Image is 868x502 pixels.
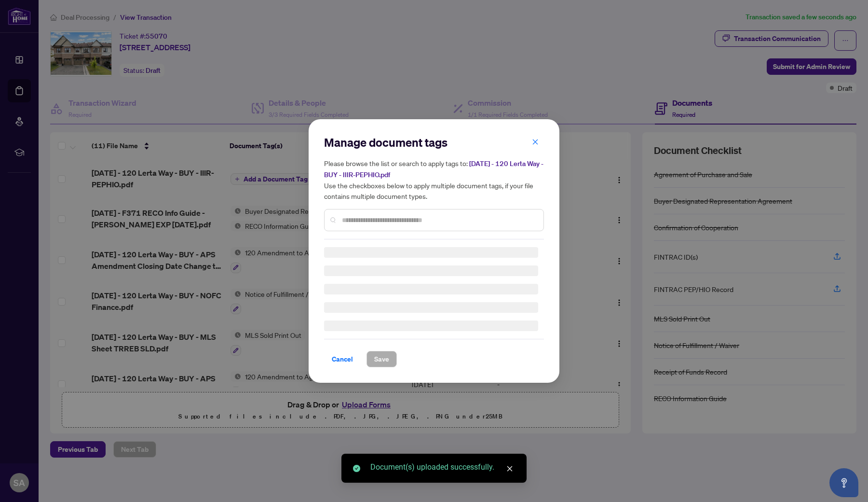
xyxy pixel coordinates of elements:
button: Cancel [324,351,361,367]
h2: Manage document tags [324,135,544,150]
span: Cancel [332,351,353,367]
h5: Please browse the list or search to apply tags to: Use the checkboxes below to apply multiple doc... [324,158,544,201]
span: close [506,465,513,472]
span: close [532,139,539,145]
button: Save [366,351,397,367]
a: Close [504,463,515,474]
button: Open asap [829,468,858,497]
span: check-circle [353,465,360,472]
div: Document(s) uploaded successfully. [370,461,515,473]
